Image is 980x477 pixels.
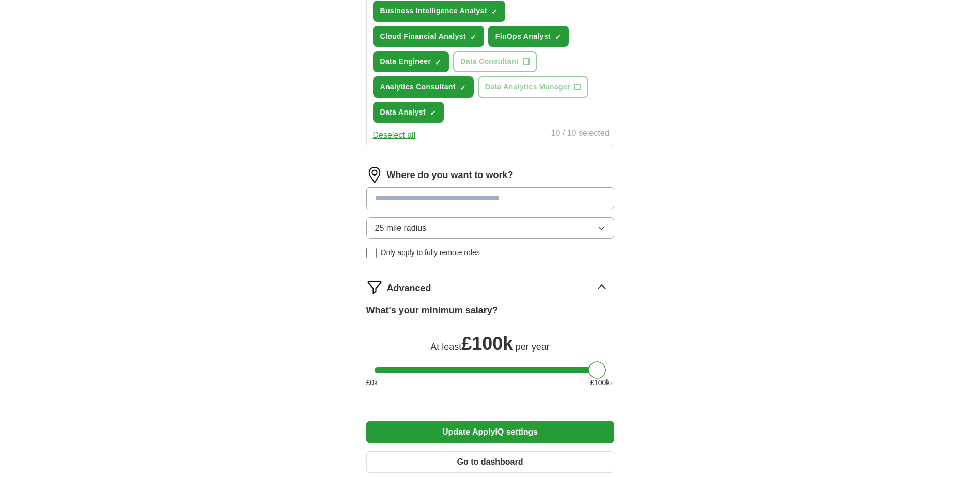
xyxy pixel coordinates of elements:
span: Cloud Financial Analyst [380,31,466,42]
button: Update ApplyIQ settings [366,421,614,443]
button: 25 mile radius [366,217,614,239]
span: £ 0 k [366,377,378,388]
span: ✓ [470,33,476,41]
button: Cloud Financial Analyst✓ [373,26,484,47]
span: Only apply to fully remote roles [381,247,480,258]
button: Data Engineer✓ [373,51,449,72]
span: £ 100k [461,333,513,354]
button: Data Analytics Manager [478,76,588,98]
span: ✓ [435,58,441,67]
button: Data Analyst✓ [373,102,444,123]
span: ✓ [460,84,466,92]
span: At least [430,342,461,352]
span: ✓ [491,8,497,16]
span: £ 100 k+ [590,377,614,388]
input: Only apply to fully remote roles [366,248,377,258]
span: Data Analyst [380,107,426,118]
span: 25 mile radius [375,222,427,234]
span: ✓ [555,33,561,41]
img: location.png [366,167,383,183]
button: Business Intelligence Analyst✓ [373,1,505,22]
span: Business Intelligence Analyst [380,6,487,17]
label: Where do you want to work? [387,168,514,182]
span: Data Engineer [380,56,431,67]
button: Data Consultant [453,51,537,72]
button: FinOps Analyst✓ [488,26,569,47]
div: 10 / 10 selected [551,127,610,141]
button: Analytics Consultant✓ [373,76,474,98]
span: Data Analytics Manager [485,82,570,92]
span: ✓ [430,109,436,117]
span: Data Consultant [460,56,519,67]
span: per year [516,342,550,352]
button: Deselect all [373,129,416,141]
button: Go to dashboard [366,451,614,473]
img: filter [366,279,383,295]
span: Advanced [387,281,431,295]
span: Analytics Consultant [380,82,456,92]
span: FinOps Analyst [495,31,551,42]
label: What's your minimum salary? [366,304,498,317]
